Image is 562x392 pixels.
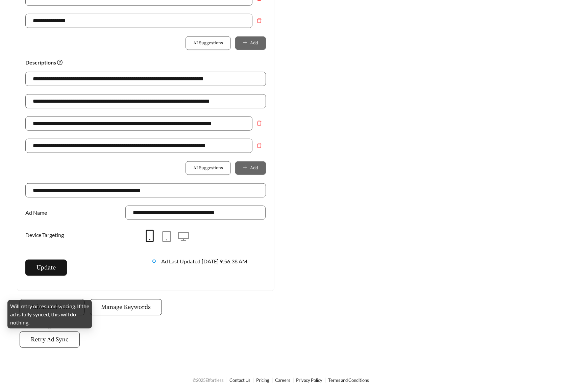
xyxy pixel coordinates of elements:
button: mobile [141,228,158,245]
strong: Descriptions [25,59,63,66]
span: © 2025 Effortless [193,377,224,383]
span: mobile [144,230,156,242]
div: Ad Last Updated: [DATE] 9:56:38 AM [161,257,266,273]
button: desktop [175,229,192,245]
button: Update [25,260,67,276]
button: Advanced Tools [20,299,84,315]
button: AI Suggestions [186,36,231,50]
span: question-circle [57,60,63,65]
span: AI Suggestions [193,40,223,47]
button: plusAdd [235,36,266,50]
span: delete [253,18,266,23]
span: AI Suggestions [193,165,223,172]
div: Will retry or resume syncing. If the ad is fully synced, this will do nothing. [7,300,92,329]
button: Remove field [252,139,266,152]
span: tablet [161,231,172,242]
input: Website [25,183,266,198]
span: desktop [178,231,189,242]
button: tablet [158,229,175,245]
a: Terms and Conditions [328,377,369,383]
input: Ad Name [125,206,266,220]
a: Privacy Policy [296,377,323,383]
button: plusAdd [235,161,266,175]
a: Careers [275,377,291,383]
span: Retry Ad Sync [31,335,69,344]
span: delete [253,143,266,148]
span: delete [253,121,266,126]
span: Manage Keywords [101,303,151,312]
button: AI Suggestions [186,161,231,175]
button: Manage Keywords [90,299,162,315]
a: Contact Us [230,377,251,383]
span: Update [36,263,56,272]
button: Remove field [252,116,266,130]
button: Retry Ad Sync [20,332,80,348]
label: Ad Name [25,206,50,220]
a: Pricing [256,377,270,383]
button: Remove field [252,14,266,27]
label: Device Targeting [25,228,67,242]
